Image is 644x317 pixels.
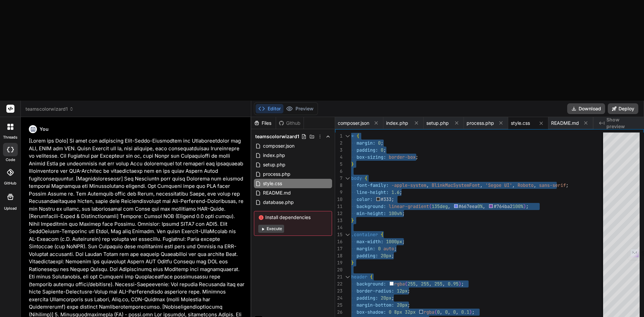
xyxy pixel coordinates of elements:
span: border-radius: [357,288,394,294]
div: Click to collapse the range. [343,273,352,280]
span: font-family: [357,182,389,188]
div: 17 [335,245,342,252]
div: 1 [335,133,342,140]
label: GitHub [4,180,16,186]
span: ; [402,239,405,245]
span: margin-bottom: [357,302,394,308]
span: Roboto [518,182,534,188]
span: 255 [421,281,429,287]
div: 6 [335,168,342,175]
span: 0.1 [462,309,470,315]
span: 0 [378,246,381,252]
div: 4 [335,154,342,161]
span: index.php [386,120,408,126]
span: { [357,133,359,139]
div: 7 [335,175,342,182]
span: ; [566,182,569,188]
span: ) [470,309,472,315]
div: 22 [335,280,342,287]
div: 25 [335,302,342,309]
span: ; [526,203,529,209]
span: , [440,309,443,315]
span: #667eea [459,203,478,209]
span: { [381,231,383,237]
div: 14 [335,224,342,231]
span: 0 [389,309,391,315]
span: Install dependencies [258,214,328,221]
h6: You [40,126,49,133]
span: style.css [511,120,530,126]
span: 0% [478,203,483,209]
span: ; [391,295,394,301]
span: auto [383,246,394,252]
span: 100% [513,203,523,209]
span: 1000px [386,239,402,245]
span: BlinkMacSystemFont [432,182,480,188]
span: ; [462,281,464,287]
span: , [448,203,450,209]
span: ; [408,302,410,308]
span: process.php [467,120,494,126]
div: 24 [335,295,342,302]
span: 32px [405,309,416,315]
span: , [483,203,486,209]
span: ; [391,253,394,259]
span: { [365,175,367,181]
div: 2 [335,140,342,147]
div: Click to collapse the range. [343,231,352,238]
span: 0 [381,147,383,153]
div: 20 [335,266,342,273]
span: , [416,281,419,287]
div: Click to collapse the range. [343,175,352,182]
span: border-box [389,154,416,160]
span: #333 [381,196,392,202]
div: 15 [335,231,342,238]
span: rgba [424,309,435,315]
span: ( [429,203,432,209]
span: , [429,281,432,287]
span: database.php [262,198,294,206]
span: max-width: [357,239,383,245]
div: Github [276,120,304,126]
div: 18 [335,252,342,259]
button: Editor [256,104,283,113]
div: 11 [335,203,342,210]
span: 100vh [389,210,402,216]
span: 8px [394,309,402,315]
button: Download [567,103,605,114]
span: 'Segoe UI' [485,182,512,188]
span: ) [459,281,462,287]
span: sans-serif [539,182,566,188]
div: 21 [335,273,342,280]
span: ; [408,288,410,294]
span: 20px [381,295,391,301]
button: Preview [283,104,316,113]
span: , [512,182,515,188]
span: 1.6 [391,189,399,195]
span: box-sizing: [357,154,386,160]
span: ; [381,140,383,146]
span: setup.php [262,161,286,169]
span: composer.json [262,142,295,150]
span: teamscolorwizard1 [255,133,299,140]
span: ) [523,203,526,209]
label: code [6,157,15,163]
span: 255 [408,281,416,287]
span: margin: [357,246,375,252]
span: ; [399,189,402,195]
span: ; [383,147,386,153]
span: padding: [357,147,378,153]
span: index.php [262,151,286,159]
span: 0 [378,140,381,146]
div: 10 [335,196,342,203]
span: , [448,309,451,315]
span: ; [394,246,397,252]
button: Execute [258,225,284,233]
div: 9 [335,189,342,196]
label: threads [3,135,17,140]
span: style.css [262,179,283,188]
span: rgba [394,281,405,287]
span: ( [405,281,408,287]
span: README.md [551,120,579,126]
div: 8 [335,182,342,189]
